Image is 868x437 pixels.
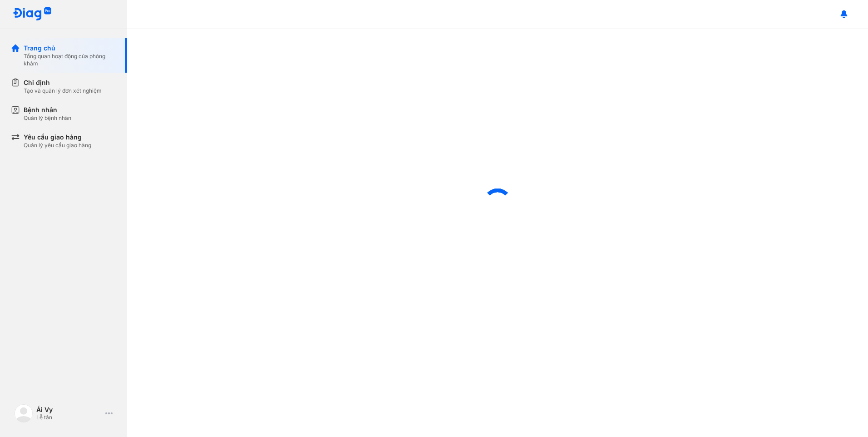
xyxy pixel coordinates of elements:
[24,87,102,94] div: Tạo và quản lý đơn xét nghiệm
[24,105,71,114] div: Bệnh nhân
[24,44,116,53] div: Trang chủ
[13,7,52,21] img: logo
[15,404,33,422] img: logo
[24,133,91,142] div: Yêu cầu giao hàng
[36,406,102,414] div: Ái Vy
[24,142,91,149] div: Quản lý yêu cầu giao hàng
[36,414,102,421] div: Lễ tân
[24,78,102,87] div: Chỉ định
[24,114,71,122] div: Quản lý bệnh nhân
[24,53,116,67] div: Tổng quan hoạt động của phòng khám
